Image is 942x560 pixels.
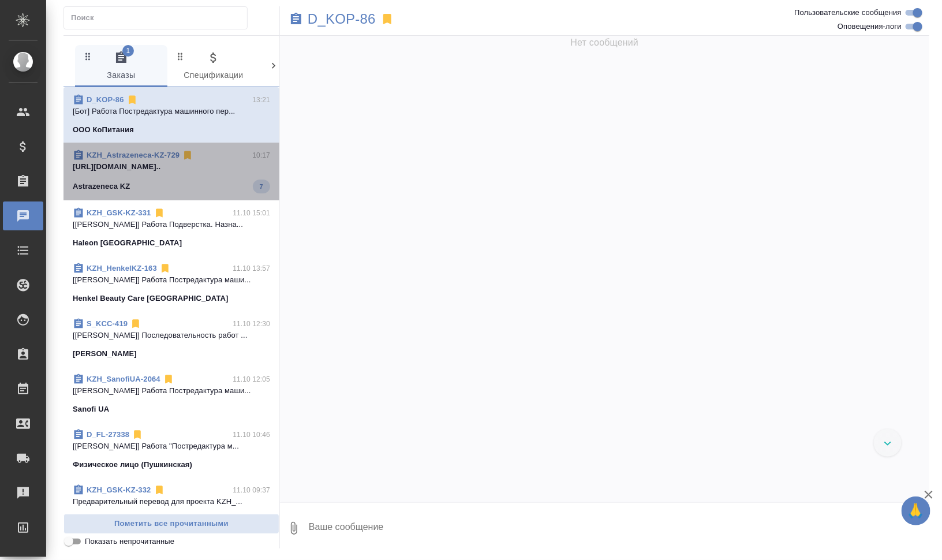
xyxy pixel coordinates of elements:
[85,536,174,547] span: Показать непрочитанные
[73,274,270,286] p: [[PERSON_NAME]] Работа Постредактура маши...
[87,208,151,217] a: KZH_GSK-KZ-331
[73,124,134,136] p: ООО КоПитания
[154,484,165,496] svg: Отписаться
[154,207,165,219] svg: Отписаться
[233,207,270,219] p: 11.10 15:01
[63,256,279,311] div: KZH_HenkelKZ-16311.10 13:57[[PERSON_NAME]] Работа Постредактура маши...Henkel Beauty Care [GEOGRA...
[838,21,902,32] span: Оповещения-логи
[73,293,229,304] p: Henkel Beauty Care [GEOGRAPHIC_DATA]
[182,150,193,161] svg: Отписаться
[902,496,930,525] button: 🙏
[87,486,151,494] a: KZH_GSK-KZ-332
[233,318,270,330] p: 11.10 12:30
[267,51,345,83] span: Клиенты
[163,374,174,385] svg: Отписаться
[83,51,94,62] svg: Зажми и перетащи, чтобы поменять порядок вкладок
[63,514,279,534] button: Пометить все прочитанными
[73,161,270,173] p: [URL][DOMAIN_NAME]..
[571,36,639,50] span: Нет сообщений
[73,219,270,230] p: [[PERSON_NAME]] Работа Подверстка. Назна...
[233,374,270,385] p: 11.10 12:05
[63,367,279,422] div: KZH_SanofiUA-206411.10 12:05[[PERSON_NAME]] Работа Постредактура маши...Sanofi UA
[253,181,270,192] span: 7
[267,51,278,62] svg: Зажми и перетащи, чтобы поменять порядок вкладок
[70,517,273,531] span: Пометить все прочитанными
[308,13,376,25] a: D_KOP-86
[87,319,128,328] a: S_KCC-419
[252,94,270,106] p: 13:21
[73,385,270,397] p: [[PERSON_NAME]] Работа Постредактура маши...
[82,51,160,83] span: Заказы
[63,143,279,200] div: KZH_Astrazeneca-KZ-72910:17[URL][DOMAIN_NAME]..Astrazeneca KZ7
[233,429,270,440] p: 11.10 10:46
[159,263,171,274] svg: Отписаться
[252,150,270,161] p: 10:17
[87,151,180,159] a: KZH_Astrazeneca-KZ-729
[73,404,109,415] p: Sanofi UA
[73,237,182,249] p: Haleon [GEOGRAPHIC_DATA]
[73,459,192,471] p: Физическое лицо (Пушкинская)
[175,51,186,62] svg: Зажми и перетащи, чтобы поменять порядок вкладок
[87,375,160,383] a: KZH_SanofiUA-2064
[63,422,279,477] div: D_FL-2733811.10 10:46[[PERSON_NAME]] Работа "Постредактура м...Физическое лицо (Пушкинская)
[174,51,253,83] span: Спецификации
[132,429,143,440] svg: Отписаться
[122,45,134,57] span: 1
[71,10,247,26] input: Поиск
[73,496,270,507] p: Предварительный перевод для проекта KZH_...
[73,348,137,360] p: [PERSON_NAME]
[906,499,926,523] span: 🙏
[63,200,279,256] div: KZH_GSK-KZ-33111.10 15:01[[PERSON_NAME]] Работа Подверстка. Назна...Haleon [GEOGRAPHIC_DATA]
[87,95,124,104] a: D_KOP-86
[233,263,270,274] p: 11.10 13:57
[87,264,157,272] a: KZH_HenkelKZ-163
[126,94,138,106] svg: Отписаться
[73,106,270,117] p: [Бот] Работа Постредактура машинного пер...
[73,181,130,192] p: Astrazeneca KZ
[73,440,270,452] p: [[PERSON_NAME]] Работа "Постредактура м...
[63,87,279,143] div: D_KOP-8613:21[Бот] Работа Постредактура машинного пер...ООО КоПитания
[794,7,902,18] span: Пользовательские сообщения
[63,477,279,533] div: KZH_GSK-KZ-33211.10 09:37Предварительный перевод для проекта KZH_...Haleon [GEOGRAPHIC_DATA]
[233,484,270,496] p: 11.10 09:37
[63,311,279,367] div: S_KCC-41911.10 12:30[[PERSON_NAME]] Последовательность работ ...[PERSON_NAME]
[130,318,141,330] svg: Отписаться
[87,430,129,439] a: D_FL-27338
[73,330,270,341] p: [[PERSON_NAME]] Последовательность работ ...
